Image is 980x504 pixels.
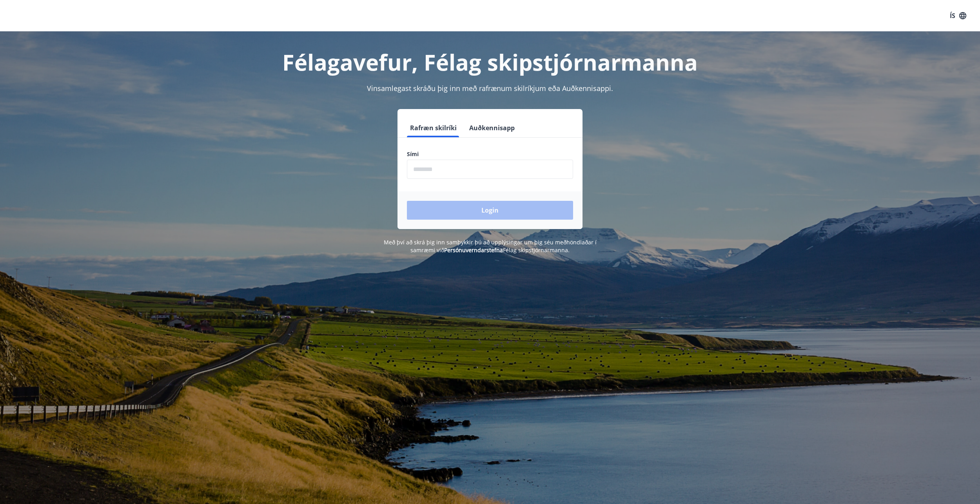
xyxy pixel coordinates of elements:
[384,238,597,254] span: Með því að skrá þig inn samþykkir þú að upplýsingar um þig séu meðhöndlaðar í samræmi við Félag s...
[217,47,763,77] h1: Félagavefur, Félag skipstjórnarmanna
[407,150,573,158] label: Sími
[466,118,518,137] button: Auðkennisapp
[367,84,613,93] span: Vinsamlegast skráðu þig inn með rafrænum skilríkjum eða Auðkennisappi.
[444,246,503,254] a: Persónuverndarstefna
[407,118,460,137] button: Rafræn skilríki
[946,9,971,23] button: ÍS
